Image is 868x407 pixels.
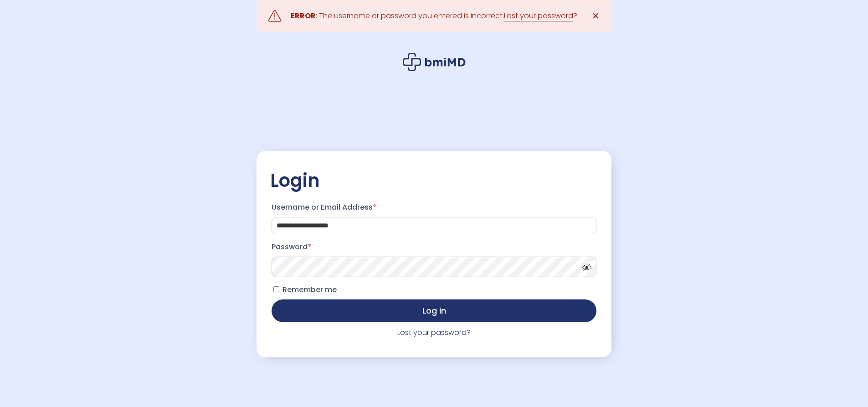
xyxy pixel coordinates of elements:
span: Remember me [282,284,337,295]
strong: ERROR [291,10,316,21]
span: ✕ [592,10,600,22]
h2: Login [270,169,598,192]
button: Log in [272,299,596,322]
input: Remember me [273,286,279,292]
a: Lost your password [504,10,573,21]
a: Lost your password? [397,327,471,338]
label: Password [272,240,596,254]
label: Username or Email Address [272,200,596,215]
div: : The username or password you entered is incorrect. ? [291,10,577,22]
a: ✕ [586,7,605,25]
